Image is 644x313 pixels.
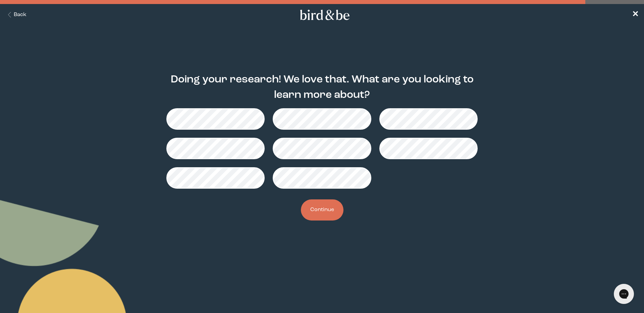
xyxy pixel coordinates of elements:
iframe: Gorgias live chat messenger [610,281,637,306]
a: ✕ [632,9,639,21]
button: Continue [301,199,343,221]
button: Back Button [5,11,26,19]
h2: Doing your research! We love that. What are you looking to learn more about? [166,72,478,103]
span: ✕ [632,11,639,19]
